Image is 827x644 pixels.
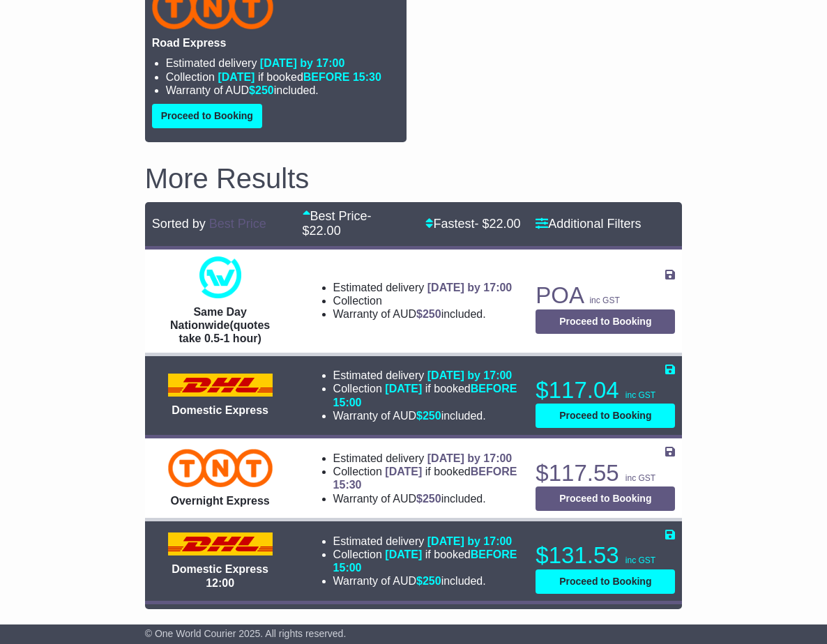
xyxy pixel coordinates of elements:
[145,163,683,194] h2: More Results
[333,452,519,465] li: Estimated delivery
[333,562,362,574] span: 15:00
[416,308,441,320] span: $
[170,495,269,507] span: Overnight Express
[427,282,513,293] span: [DATE] by 17:00
[152,104,262,128] button: Proceed to Booking
[353,71,381,83] span: 15:30
[490,217,521,231] span: 22.00
[333,397,362,408] span: 15:00
[260,57,345,69] span: [DATE] by 17:00
[172,404,268,416] span: Domestic Express
[536,217,641,231] a: Additional Filters
[170,306,270,344] span: Same Day Nationwide(quotes take 0.5-1 hour)
[536,404,675,428] button: Proceed to Booking
[168,532,273,555] img: DHL: Domestic Express 12:00
[303,209,372,238] span: - $
[423,308,441,320] span: 250
[423,493,441,505] span: 250
[218,71,381,83] span: if booked
[166,84,400,97] li: Warranty of AUD included.
[168,449,273,487] img: TNT Domestic: Overnight Express
[416,575,441,587] span: $
[249,84,274,96] span: $
[168,374,273,397] img: DHL: Domestic Express
[416,493,441,505] span: $
[333,492,519,505] li: Warranty of AUD included.
[255,84,274,96] span: 250
[152,36,400,49] p: Road Express
[425,217,520,231] a: Fastest- $22.00
[333,294,513,307] li: Collection
[333,535,519,548] li: Estimated delivery
[625,555,655,565] span: inc GST
[471,549,517,560] span: BEFORE
[416,410,441,422] span: $
[427,369,513,381] span: [DATE] by 17:00
[385,549,422,560] span: [DATE]
[166,56,400,70] li: Estimated delivery
[427,452,513,464] span: [DATE] by 17:00
[218,71,255,83] span: [DATE]
[385,383,422,394] span: [DATE]
[625,390,655,400] span: inc GST
[536,376,675,404] p: $117.04
[536,542,675,569] p: $131.53
[209,217,266,231] a: Best Price
[310,224,341,238] span: 22.00
[333,574,519,588] li: Warranty of AUD included.
[333,383,517,408] span: if booked
[145,628,347,639] span: © One World Courier 2025. All rights reserved.
[303,71,350,83] span: BEFORE
[536,569,675,594] button: Proceed to Booking
[333,382,519,408] li: Collection
[303,209,372,238] a: Best Price- $22.00
[471,466,517,477] span: BEFORE
[152,217,206,231] span: Sorted by
[333,409,519,422] li: Warranty of AUD included.
[536,486,675,511] button: Proceed to Booking
[333,549,517,574] span: if booked
[625,473,655,483] span: inc GST
[589,296,619,305] span: inc GST
[333,369,519,382] li: Estimated delivery
[423,575,441,587] span: 250
[333,479,362,491] span: 15:30
[172,563,268,588] span: Domestic Express 12:00
[333,465,519,491] li: Collection
[536,282,675,309] p: POA
[333,466,517,491] span: if booked
[333,548,519,574] li: Collection
[427,535,513,547] span: [DATE] by 17:00
[199,256,241,298] img: One World Courier: Same Day Nationwide(quotes take 0.5-1 hour)
[471,383,517,394] span: BEFORE
[333,281,513,294] li: Estimated delivery
[385,466,422,477] span: [DATE]
[475,217,521,231] span: - $
[423,410,441,422] span: 250
[333,307,513,321] li: Warranty of AUD included.
[166,70,400,84] li: Collection
[536,459,675,487] p: $117.55
[536,309,675,334] button: Proceed to Booking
